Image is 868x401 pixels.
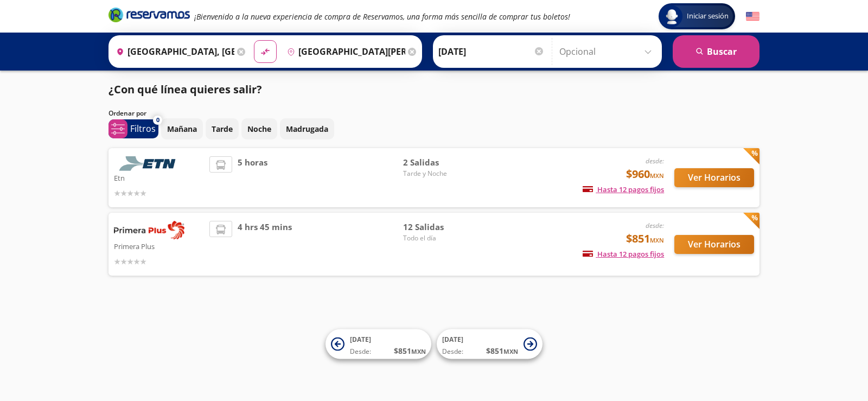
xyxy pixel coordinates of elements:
[650,236,664,244] small: MXN
[646,156,664,166] em: desde:
[238,221,292,268] span: 4 hrs 45 mins
[438,38,545,65] input: Elegir Fecha
[626,166,664,182] span: $960
[286,123,328,135] p: Madrugada
[280,118,334,139] button: Madrugada
[156,116,159,125] span: 0
[673,35,759,68] button: Buscar
[403,221,479,233] span: 12 Salidas
[114,171,204,184] p: Etn
[403,156,479,169] span: 2 Salidas
[411,347,426,355] small: MXN
[108,81,262,98] p: ¿Con qué línea quieres salir?
[442,335,463,344] span: [DATE]
[646,221,664,230] em: desde:
[114,239,204,252] p: Primera Plus
[238,156,267,199] span: 5 horas
[442,347,463,357] span: Desde:
[325,329,431,359] button: [DATE]Desde:$851MXN
[161,118,203,139] button: Mañana
[626,231,664,247] span: $851
[108,119,158,138] button: 0Filtros
[283,38,405,65] input: Buscar Destino
[241,118,277,139] button: Noche
[114,221,184,239] img: Primera Plus
[247,123,271,135] p: Noche
[167,123,197,135] p: Mañana
[130,122,156,135] p: Filtros
[350,335,371,344] span: [DATE]
[350,347,371,357] span: Desde:
[559,38,656,65] input: Opcional
[503,347,518,355] small: MXN
[114,156,184,171] img: Etn
[394,345,426,357] span: $ 851
[650,171,664,180] small: MXN
[403,169,479,179] span: Tarde y Noche
[112,38,234,65] input: Buscar Origen
[682,11,733,22] span: Iniciar sesión
[108,109,146,118] p: Ordenar por
[403,233,479,243] span: Todo el día
[194,11,570,22] em: ¡Bienvenido a la nueva experiencia de compra de Reservamos, una forma más sencilla de comprar tus...
[437,329,542,359] button: [DATE]Desde:$851MXN
[108,7,190,23] i: Brand Logo
[583,249,664,259] span: Hasta 12 pagos fijos
[746,10,759,23] button: English
[583,184,664,194] span: Hasta 12 pagos fijos
[486,345,518,357] span: $ 851
[674,168,754,187] button: Ver Horarios
[212,123,233,135] p: Tarde
[108,7,190,26] a: Brand Logo
[206,118,239,139] button: Tarde
[674,235,754,254] button: Ver Horarios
